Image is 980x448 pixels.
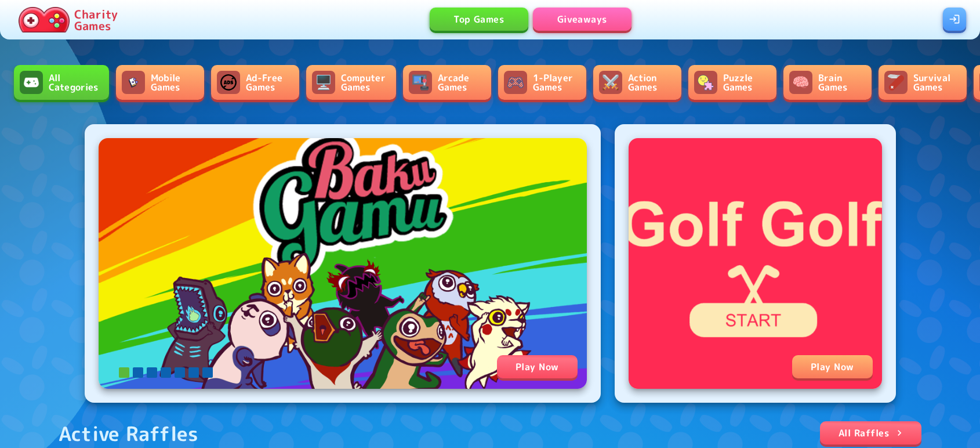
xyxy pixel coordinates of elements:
a: Play Now [99,138,587,389]
a: Charity Games [14,5,122,35]
div: Active Raffles [59,421,199,446]
a: Play Now [629,138,882,389]
a: All Raffles [820,421,921,445]
a: Top Games [430,8,528,31]
a: Puzzle GamesPuzzle Games [688,65,776,100]
img: Golf Golf [629,138,882,389]
div: Play Now [497,355,578,378]
img: Baku Gamu [99,138,587,389]
a: Arcade GamesArcade Games [403,65,491,100]
a: Mobile GamesMobile Games [116,65,204,100]
a: Action GamesAction Games [593,65,681,100]
img: Charity.Games [19,7,70,32]
a: Ad-Free GamesAd-Free Games [211,65,299,100]
a: Computer GamesComputer Games [306,65,396,100]
a: All CategoriesAll Categories [14,65,109,100]
a: Giveaways [533,8,631,31]
a: Brain GamesBrain Games [783,65,872,100]
p: Charity Games [74,8,118,31]
a: Survival GamesSurvival Games [879,65,967,100]
a: 1-Player Games1-Player Games [498,65,586,100]
div: Play Now [792,355,873,378]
